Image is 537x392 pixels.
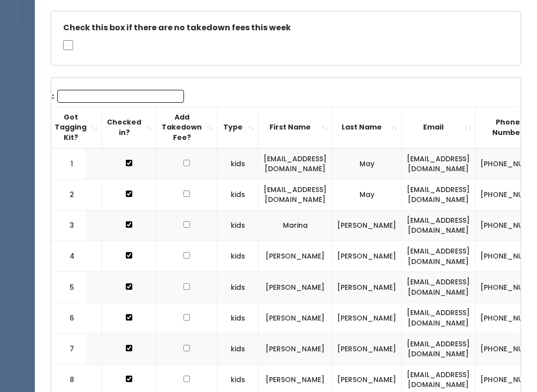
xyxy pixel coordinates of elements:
td: [PERSON_NAME] [259,272,332,303]
td: kids [217,333,259,364]
td: [EMAIL_ADDRESS][DOMAIN_NAME] [402,303,475,333]
td: May [332,179,402,210]
th: Checked in?: activate to sort column ascending [102,107,157,148]
td: 1 [51,148,86,180]
td: [EMAIL_ADDRESS][DOMAIN_NAME] [402,333,475,364]
td: [EMAIL_ADDRESS][DOMAIN_NAME] [402,241,475,272]
td: [EMAIL_ADDRESS][DOMAIN_NAME] [402,272,475,303]
th: Email: activate to sort column ascending [402,107,475,148]
input: Search: [57,90,184,103]
td: 2 [51,179,86,210]
td: [EMAIL_ADDRESS][DOMAIN_NAME] [402,148,475,180]
td: May [332,148,402,180]
td: 6 [51,303,86,333]
td: [PERSON_NAME] [332,333,402,364]
td: 3 [51,210,86,241]
label: Search: [21,90,184,103]
td: [PERSON_NAME] [259,303,332,333]
td: [PERSON_NAME] [332,241,402,272]
td: [EMAIL_ADDRESS][DOMAIN_NAME] [402,210,475,241]
td: [EMAIL_ADDRESS][DOMAIN_NAME] [402,179,475,210]
td: [PERSON_NAME] [259,241,332,272]
td: [EMAIL_ADDRESS][DOMAIN_NAME] [259,148,332,180]
td: [EMAIL_ADDRESS][DOMAIN_NAME] [259,179,332,210]
td: [PERSON_NAME] [259,333,332,364]
td: kids [217,148,259,180]
td: [PERSON_NAME] [332,272,402,303]
th: First Name: activate to sort column ascending [259,107,332,148]
td: 7 [51,333,86,364]
td: kids [217,303,259,333]
td: 5 [51,272,86,303]
td: kids [217,241,259,272]
td: kids [217,179,259,210]
td: [PERSON_NAME] [332,210,402,241]
th: Add Takedown Fee?: activate to sort column ascending [157,107,217,148]
td: [PERSON_NAME] [332,303,402,333]
td: Marina [259,210,332,241]
td: 4 [51,241,86,272]
th: Got Tagging Kit?: activate to sort column ascending [50,107,102,148]
td: kids [217,210,259,241]
th: Type: activate to sort column ascending [217,107,259,148]
th: Last Name: activate to sort column ascending [332,107,402,148]
h5: Check this box if there are no takedown fees this week [63,23,509,32]
td: kids [217,272,259,303]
